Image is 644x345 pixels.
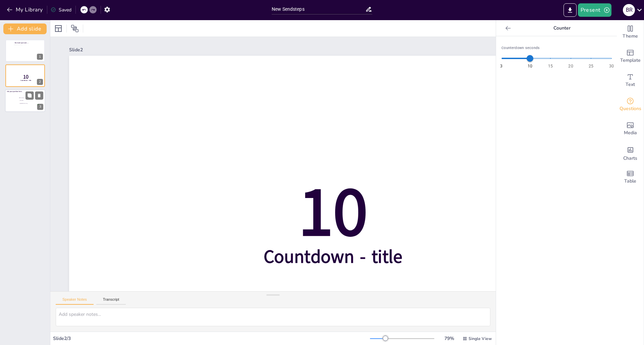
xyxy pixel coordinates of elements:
div: 1 [5,40,45,62]
span: 10 [299,165,368,258]
span: Questions [620,105,641,112]
span: 25 [589,63,593,69]
span: Table [624,178,636,185]
p: Counter [514,20,610,36]
span: Position [71,24,79,33]
div: 2 [5,64,45,87]
div: Slide 2 [69,47,506,53]
span: Text [626,81,635,88]
div: Saved [51,7,71,13]
span: Media [624,129,637,137]
span: 10 [528,63,532,69]
span: 20 [568,63,573,69]
span: Counterdown seconds [501,45,611,51]
div: 3 [5,89,45,112]
button: Export to PowerPoint [563,3,577,17]
input: Insert title [272,4,365,14]
div: 3 [37,104,43,110]
div: Add text boxes [617,68,644,93]
div: Slide 2 / 3 [53,335,370,342]
div: Add a table [617,165,644,189]
button: Transcript [96,297,126,305]
div: 79 % [441,335,457,342]
div: Add ready made slides [617,44,644,68]
button: Delete Slide [35,91,43,99]
div: Get real-time input from your audience [617,93,644,117]
div: 1 [37,54,43,60]
span: 3 [500,63,502,69]
span: Amsterdam [20,97,39,98]
span: 10 [23,73,29,81]
span: [GEOGRAPHIC_DATA] [20,103,39,104]
span: Theme [623,33,638,40]
div: B R [623,4,635,16]
button: Duplicate Slide [25,91,34,99]
div: 2 [37,79,43,85]
div: Add images, graphics, shapes or video [617,117,644,141]
span: Template [620,57,641,64]
div: Change the overall theme [617,20,644,44]
button: Add slide [3,23,47,34]
span: 15 [548,63,553,69]
button: My Library [5,4,46,15]
span: 30 [609,63,614,69]
button: Speaker Notes [56,297,94,305]
span: Countdown - title [264,244,402,269]
span: Countdown - title [20,79,31,81]
button: Present [578,3,611,17]
span: Rotterdam [20,100,39,101]
span: Single View [469,336,492,341]
span: Een korte quiz over…. [15,42,29,44]
span: Ask your question here... [7,90,22,92]
div: Layout [53,23,64,34]
span: Charts [623,155,637,162]
button: B R [623,3,635,17]
div: Add charts and graphs [617,141,644,165]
